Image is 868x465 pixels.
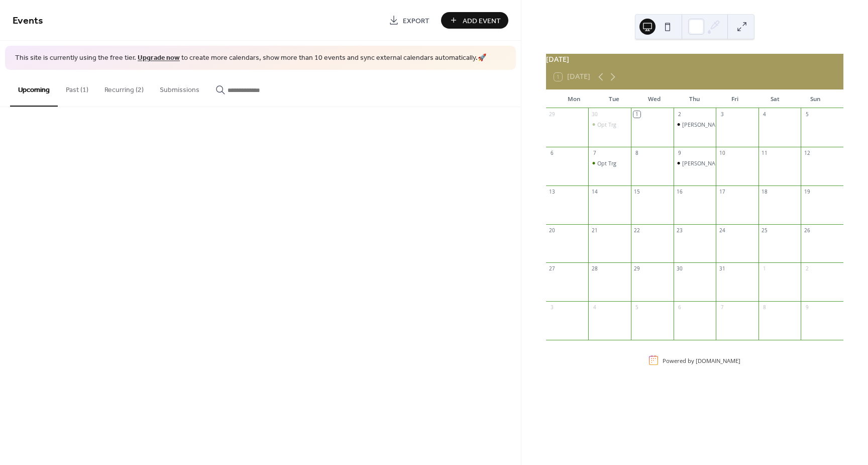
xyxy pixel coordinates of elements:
[633,227,640,234] div: 22
[546,54,843,65] div: [DATE]
[761,111,768,118] div: 4
[549,227,556,234] div: 20
[549,111,556,118] div: 29
[549,304,556,311] div: 3
[719,227,726,234] div: 24
[96,70,152,106] button: Recurring (2)
[633,188,640,195] div: 15
[761,304,768,311] div: 8
[676,227,683,234] div: 23
[591,304,598,311] div: 4
[634,89,675,109] div: Wed
[549,265,556,272] div: 27
[804,304,811,311] div: 9
[633,304,640,311] div: 5
[663,356,740,364] div: Powered by
[58,70,96,106] button: Past (1)
[549,188,556,195] div: 13
[676,149,683,156] div: 9
[804,188,811,195] div: 19
[761,227,768,234] div: 25
[463,16,501,26] span: Add Event
[138,51,180,65] a: Upgrade now
[674,159,716,167] div: Reg Trg
[591,188,598,195] div: 14
[719,149,726,156] div: 10
[403,16,429,26] span: Export
[696,356,740,364] a: [DOMAIN_NAME]
[682,121,725,128] div: [PERSON_NAME]
[597,159,616,167] div: Opt Trg
[549,149,556,156] div: 6
[719,304,726,311] div: 7
[591,149,598,156] div: 7
[761,188,768,195] div: 18
[804,149,811,156] div: 12
[676,188,683,195] div: 16
[381,12,437,29] a: Export
[591,265,598,272] div: 28
[554,89,594,109] div: Mon
[719,111,726,118] div: 3
[588,121,631,128] div: Opt Trg
[441,12,508,29] button: Add Event
[633,149,640,156] div: 8
[594,89,634,109] div: Tue
[152,70,207,106] button: Submissions
[675,89,715,109] div: Thu
[719,265,726,272] div: 31
[755,89,795,109] div: Sat
[761,265,768,272] div: 1
[676,304,683,311] div: 6
[804,227,811,234] div: 26
[719,188,726,195] div: 17
[13,11,43,31] span: Events
[591,227,598,234] div: 21
[676,265,683,272] div: 30
[588,159,631,167] div: Opt Trg
[633,265,640,272] div: 29
[674,121,716,128] div: Reg Trg
[676,111,683,118] div: 2
[804,111,811,118] div: 5
[761,149,768,156] div: 11
[682,159,725,167] div: [PERSON_NAME]
[10,70,58,107] button: Upcoming
[804,265,811,272] div: 2
[597,121,616,128] div: Opt Trg
[591,111,598,118] div: 30
[633,111,640,118] div: 1
[715,89,755,109] div: Fri
[795,89,835,109] div: Sun
[15,53,486,63] span: This site is currently using the free tier. to create more calendars, show more than 10 events an...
